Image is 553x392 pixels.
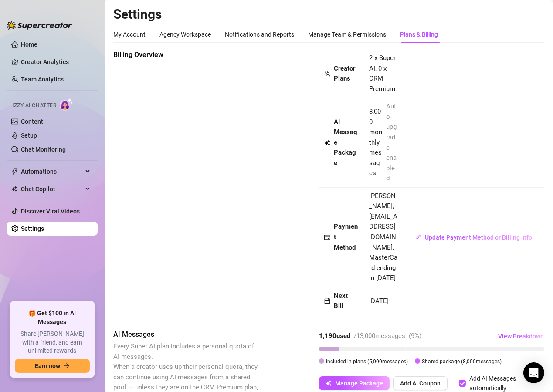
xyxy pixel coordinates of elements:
span: [PERSON_NAME], [EMAIL_ADDRESS][DOMAIN_NAME], MasterCard ending in [DATE] [369,192,397,282]
span: Update Payment Method or Billing Info [425,234,532,241]
span: thunderbolt [11,168,18,175]
a: Team Analytics [21,76,64,83]
strong: Payment Method [334,223,358,251]
img: logo-BBDzfeDw.svg [7,21,72,30]
span: ( 9 %) [409,332,421,340]
div: Agency Workspace [159,30,211,39]
span: Billing Overview [113,50,260,60]
button: Add AI Coupon [393,376,448,390]
a: Discover Viral Videos [21,208,80,215]
span: AI Messages [113,329,260,340]
span: calendar [324,298,330,304]
a: Settings [21,225,44,232]
a: Home [21,41,37,48]
div: Notifications and Reports [225,30,294,39]
span: / 13,000 messages [354,332,405,340]
span: Auto-upgrade enabled [386,101,398,184]
img: AI Chatter [60,98,73,111]
span: Share [PERSON_NAME] with a friend, and earn unlimited rewards [15,330,90,355]
span: Chat Copilot [21,182,83,196]
button: Manage Package [319,376,390,390]
span: View Breakdown [498,333,544,340]
span: Manage Package [335,380,383,387]
span: team [324,71,330,77]
span: 🎁 Get $100 in AI Messages [15,309,90,326]
span: Izzy AI Chatter [12,101,56,110]
span: Add AI Coupon [400,380,441,387]
span: 2 x Super AI, 0 x CRM Premium [369,54,396,93]
span: arrow-right [64,363,70,369]
button: Earn nowarrow-right [15,359,90,373]
span: edit [415,234,421,240]
strong: Creator Plans [334,64,355,83]
strong: 1,190 used [319,332,350,340]
h2: Settings [113,6,544,23]
a: Chat Monitoring [21,146,66,153]
a: Content [21,118,43,125]
button: Update Payment Method or Billing Info [408,230,539,244]
img: Chat Copilot [11,186,17,192]
div: Open Intercom Messenger [523,362,544,383]
strong: Next Bill [334,292,348,310]
span: Earn now [35,362,60,369]
div: Manage Team & Permissions [308,30,386,39]
span: credit-card [324,234,330,240]
span: Included in plans ( 5,000 messages) [326,358,408,365]
button: View Breakdown [498,329,544,343]
span: Automations [21,165,83,179]
span: 8,000 monthly messages [369,107,383,179]
div: Plans & Billing [400,30,438,39]
span: Shared package ( 8,000 messages) [422,358,502,365]
strong: AI Message Package [334,118,357,167]
a: Creator Analytics [21,55,91,69]
div: My Account [113,30,146,39]
span: [DATE] [369,297,389,305]
a: Setup [21,132,37,139]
